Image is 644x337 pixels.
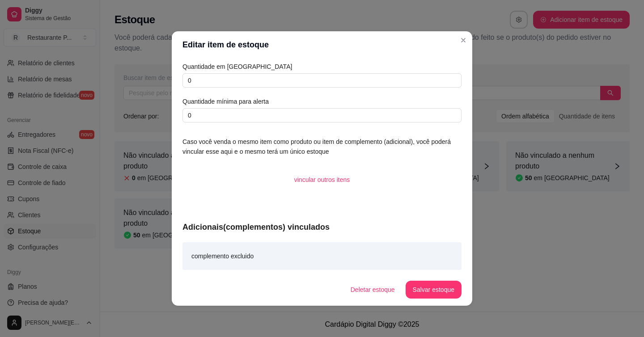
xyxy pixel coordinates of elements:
article: Quantidade em [GEOGRAPHIC_DATA] [182,62,462,72]
button: Deletar estoque [343,281,402,299]
button: Salvar estoque [406,281,462,299]
article: complemento excluido [191,251,254,261]
header: Editar item de estoque [172,31,472,58]
button: vincular outros itens [287,171,357,189]
article: Adicionais(complementos) vinculados [182,221,462,233]
button: Close [456,33,470,47]
article: Quantidade mínima para alerta [182,97,462,106]
article: Caso você venda o mesmo item como produto ou item de complemento (adicional), você poderá vincula... [182,137,462,156]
